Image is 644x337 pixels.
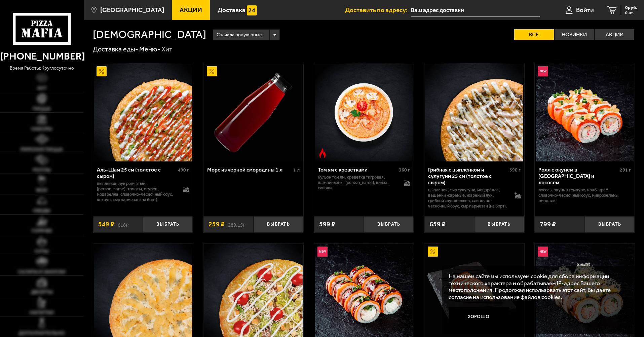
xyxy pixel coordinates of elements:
[100,7,164,13] span: [GEOGRAPHIC_DATA]
[218,7,245,13] span: Доставка
[585,216,635,233] button: Выбрать
[18,331,65,336] span: Дополнительно
[536,63,634,161] img: Ролл с окунем в темпуре и лососем
[449,273,624,301] p: На нашем сайте мы используем cookie для сбора информации технического характера и обрабатываем IP...
[161,45,173,54] div: Хит
[32,228,52,233] span: Горячее
[118,221,128,228] s: 618 ₽
[429,221,446,228] span: 659 ₽
[21,147,63,152] span: Римская пицца
[94,63,192,161] img: Аль-Шам 25 см (толстое с сыром)
[428,247,438,257] img: Акционный
[538,187,631,203] p: лосось, окунь в темпуре, краб-крем, сливочно-чесночный соус, микрозелень, миндаль.
[33,106,51,111] span: Пицца
[207,66,217,76] img: Акционный
[315,63,413,161] img: Том ям с креветками
[540,221,556,228] span: 799 ₽
[203,63,303,161] a: АкционныйМорс из черной смородины 1 л
[509,167,521,173] span: 590 г
[209,221,225,228] span: 259 ₽
[207,166,292,173] div: Морс из черной смородины 1 л
[180,7,202,13] span: Акции
[36,188,47,193] span: WOK
[18,269,66,274] span: Салаты и закуски
[595,29,634,40] label: Акции
[555,29,594,40] label: Новинки
[35,249,49,254] span: Супы
[411,4,540,16] input: Ваш адрес доставки
[93,29,206,40] h1: [DEMOGRAPHIC_DATA]
[178,167,189,173] span: 490 г
[139,45,160,53] a: Меню-
[247,5,257,15] img: 15daf4d41897b9f0e9f617042186c801.svg
[474,216,524,233] button: Выбрать
[204,63,302,161] img: Морс из черной смородины 1 л
[254,216,303,233] button: Выбрать
[33,167,51,173] span: Роллы
[428,166,508,186] div: Грибная с цыплёнком и сулугуни 25 см (толстое с сыром)
[625,5,637,10] span: 0 руб.
[424,63,524,161] a: Грибная с цыплёнком и сулугуни 25 см (толстое с сыром)
[514,29,554,40] label: Все
[318,166,397,173] div: Том ям с креветками
[345,7,411,13] span: Доставить по адресу:
[97,66,107,76] img: Акционный
[538,66,548,76] img: Новинка
[217,29,262,41] span: Сначала популярные
[97,181,177,202] p: цыпленок, лук репчатый, [PERSON_NAME], томаты, огурец, моцарелла, сливочно-чесночный соус, кетчуп...
[98,221,114,228] span: 549 ₽
[97,166,177,179] div: Аль-Шам 25 см (толстое с сыром)
[576,7,594,13] span: Войти
[319,221,335,228] span: 599 ₽
[293,167,300,173] span: 1 л
[364,216,414,233] button: Выбрать
[425,63,523,161] img: Грибная с цыплёнком и сулугуни 25 см (толстое с сыром)
[620,167,631,173] span: 291 г
[399,167,410,173] span: 360 г
[31,290,53,295] span: Десерты
[625,11,637,15] span: 0 шт.
[143,216,193,233] button: Выбрать
[318,175,397,191] p: бульон том ям, креветка тигровая, шампиньоны, [PERSON_NAME], кинза, сливки.
[33,208,50,213] span: Обеды
[317,148,328,158] img: Острое блюдо
[228,221,245,228] s: 289.15 ₽
[449,307,509,327] button: Хорошо
[317,247,328,257] img: Новинка
[538,166,618,186] div: Ролл с окунем в [GEOGRAPHIC_DATA] и лососем
[314,63,414,161] a: Острое блюдоТом ям с креветками
[93,63,193,161] a: АкционныйАль-Шам 25 см (толстое с сыром)
[538,247,548,257] img: Новинка
[428,187,508,209] p: цыпленок, сыр сулугуни, моцарелла, вешенки жареные, жареный лук, грибной соус Жюльен, сливочно-че...
[37,86,47,91] span: Хит
[31,126,52,132] span: Наборы
[535,63,635,161] a: НовинкаРолл с окунем в темпуре и лососем
[93,45,138,53] a: Доставка еды-
[30,310,54,315] span: Напитки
